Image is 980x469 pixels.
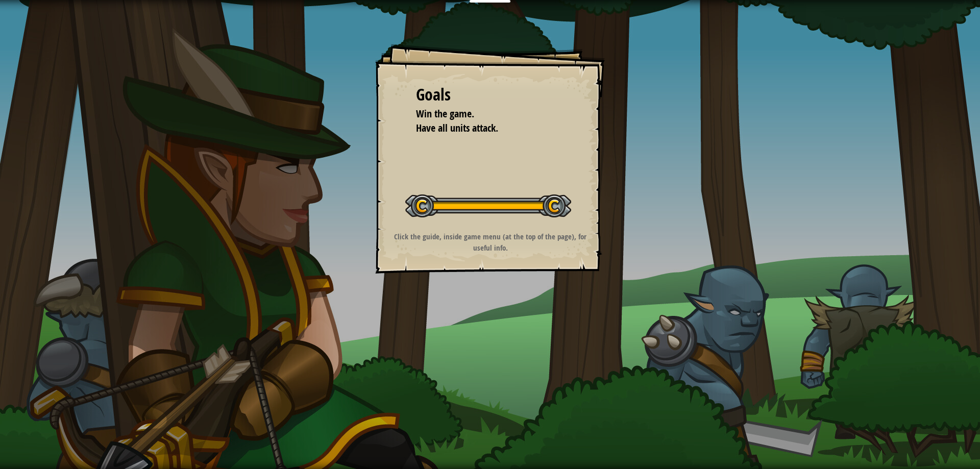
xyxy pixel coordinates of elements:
[403,121,561,136] li: Have all units attack.
[416,107,474,120] span: Win the game.
[403,107,561,121] li: Win the game.
[394,231,586,253] strong: Click the guide, inside game menu (at the top of the page), for useful info.
[416,121,498,135] span: Have all units attack.
[416,83,564,107] div: Goals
